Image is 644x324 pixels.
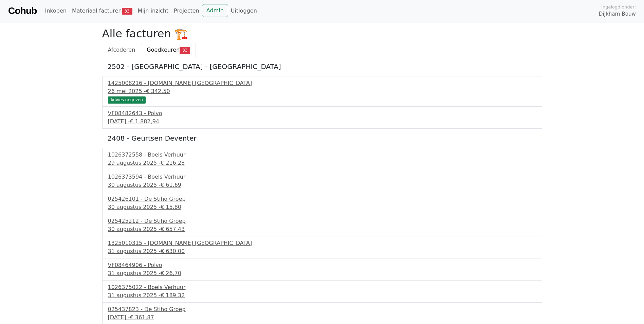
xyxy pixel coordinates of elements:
div: [DATE] - [108,313,536,322]
span: € 1.882,94 [130,118,159,125]
a: VF08464906 - Polvo31 augustus 2025 -€ 26,70 [108,261,536,277]
div: 025425212 - De Stiho Groep [108,217,536,225]
span: € 61,69 [161,182,181,188]
a: VF08482643 - Polvo[DATE] -€ 1.882,94 [108,109,536,126]
div: 30 augustus 2025 - [108,225,536,233]
a: Goedkeuren33 [141,43,196,57]
span: € 657,43 [161,226,185,232]
div: 30 augustus 2025 - [108,203,536,211]
a: 1026373594 - Boels Verhuur30 augustus 2025 -€ 61,69 [108,173,536,189]
div: 30 augustus 2025 - [108,181,536,189]
a: 025426101 - De Stiho Groep30 augustus 2025 -€ 15,80 [108,195,536,211]
span: 33 [122,8,132,15]
a: Afcoderen [102,43,141,57]
span: Ingelogd onder: [601,4,636,10]
h2: Alle facturen 🏗️ [102,27,542,40]
div: 1026375022 - Boels Verhuur [108,283,536,291]
div: 1325010315 - [DOMAIN_NAME] [GEOGRAPHIC_DATA] [108,239,536,247]
a: 025437823 - De Stiho Groep[DATE] -€ 361,87 [108,305,536,322]
div: 1026372558 - Boels Verhuur [108,151,536,159]
div: 1026373594 - Boels Verhuur [108,173,536,181]
a: Cohub [8,3,37,19]
div: 31 augustus 2025 - [108,291,536,300]
a: Inkopen [42,4,69,18]
div: 1425008216 - [DOMAIN_NAME] [GEOGRAPHIC_DATA] [108,79,536,87]
a: 1325010315 - [DOMAIN_NAME] [GEOGRAPHIC_DATA]31 augustus 2025 -€ 630,00 [108,239,536,255]
a: 025425212 - De Stiho Groep30 augustus 2025 -€ 657,43 [108,217,536,233]
div: 025426101 - De Stiho Groep [108,195,536,203]
a: Mijn inzicht [135,4,171,18]
h5: 2502 - [GEOGRAPHIC_DATA] - [GEOGRAPHIC_DATA] [108,62,537,71]
a: 1425008216 - [DOMAIN_NAME] [GEOGRAPHIC_DATA]26 mei 2025 -€ 342,50 Advies gegeven [108,79,536,103]
h5: 2408 - Geurtsen Deventer [108,134,537,142]
div: Advies gegeven [108,96,146,103]
a: Projecten [171,4,202,18]
span: € 630,00 [161,248,185,254]
span: € 361,87 [130,314,154,321]
div: VF08464906 - Polvo [108,261,536,269]
span: € 216,28 [161,160,185,166]
span: € 15,80 [161,204,181,210]
span: Dijkham Bouw [599,10,636,18]
div: 29 augustus 2025 - [108,159,536,167]
span: € 342,50 [146,88,170,94]
a: 1026375022 - Boels Verhuur31 augustus 2025 -€ 189,32 [108,283,536,300]
span: € 189,32 [161,292,185,299]
a: Admin [202,4,228,17]
div: VF08482643 - Polvo [108,109,536,118]
a: 1026372558 - Boels Verhuur29 augustus 2025 -€ 216,28 [108,151,536,167]
span: € 26,70 [161,270,181,276]
a: Materiaal facturen33 [69,4,135,18]
div: [DATE] - [108,118,536,126]
span: 33 [180,47,190,54]
div: 31 augustus 2025 - [108,247,536,255]
a: Uitloggen [228,4,260,18]
span: Afcoderen [108,47,135,53]
span: Goedkeuren [147,47,180,53]
div: 31 augustus 2025 - [108,269,536,277]
div: 26 mei 2025 - [108,87,536,95]
div: 025437823 - De Stiho Groep [108,305,536,313]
